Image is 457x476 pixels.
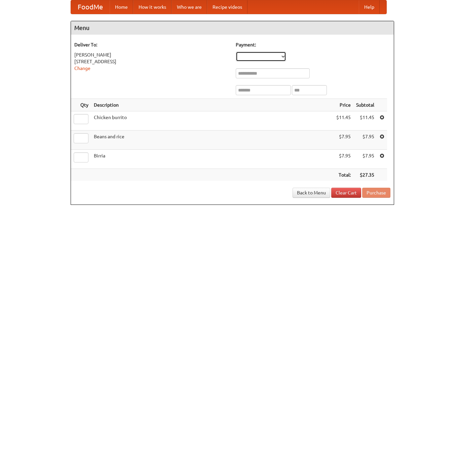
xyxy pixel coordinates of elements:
h4: Menu [71,21,394,35]
td: $11.45 [353,111,377,131]
th: Price [334,99,353,111]
td: $7.95 [353,150,377,169]
div: [PERSON_NAME] [74,51,229,58]
a: Home [110,0,133,14]
th: Description [91,99,334,111]
td: Chicken burrito [91,111,334,131]
th: Total: [334,169,353,181]
div: [STREET_ADDRESS] [74,58,229,65]
td: $7.95 [353,131,377,150]
a: Who we are [172,0,207,14]
a: Help [359,0,380,14]
a: Clear Cart [331,188,361,198]
a: Recipe videos [207,0,247,14]
td: $7.95 [334,150,353,169]
a: How it works [133,0,172,14]
th: Qty [71,99,91,111]
a: FoodMe [71,0,110,14]
h5: Deliver To: [74,41,229,48]
th: $27.35 [353,169,377,181]
a: Back to Menu [293,188,330,198]
th: Subtotal [353,99,377,111]
td: Beans and rice [91,131,334,150]
td: $7.95 [334,131,353,150]
td: Birria [91,150,334,169]
a: Change [74,66,90,71]
h5: Payment: [236,41,390,48]
button: Purchase [362,188,390,198]
td: $11.45 [334,111,353,131]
